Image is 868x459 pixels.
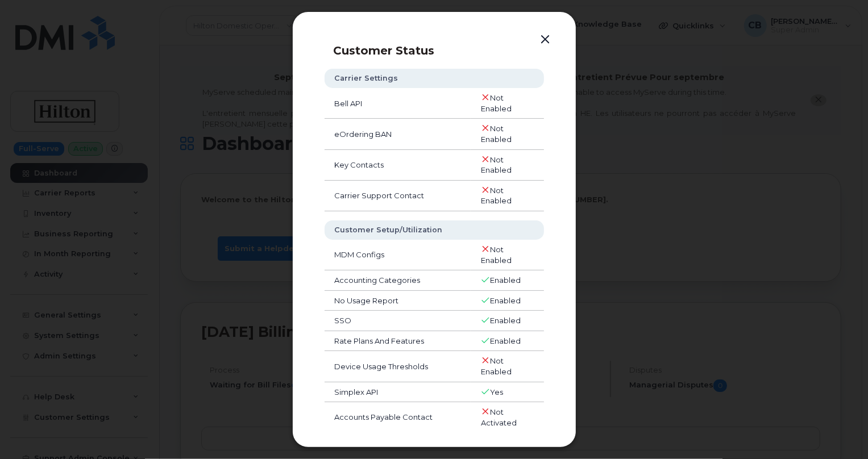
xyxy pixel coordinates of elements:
[325,88,471,119] td: Bell API
[490,276,521,285] span: Enabled
[325,69,544,88] th: Carrier Settings
[334,44,555,57] p: Customer Status
[481,155,512,175] span: Not Enabled
[325,150,471,181] td: Key Contacts
[481,93,512,113] span: Not Enabled
[325,382,471,403] td: Simplex API
[325,119,471,149] td: eOrdering BAN
[481,407,517,427] span: Not Activated
[325,291,471,311] td: No Usage Report
[481,186,512,206] span: Not Enabled
[325,311,471,331] td: SSO
[325,181,471,211] td: Carrier Support Contact
[325,220,544,240] th: Customer Setup/Utilization
[819,410,859,450] iframe: Messenger Launcher
[325,240,471,270] td: MDM Configs
[325,331,471,352] td: Rate Plans And Features
[490,316,521,325] span: Enabled
[325,402,471,433] td: Accounts Payable Contact
[325,351,471,382] td: Device Usage Thresholds
[490,296,521,305] span: Enabled
[481,356,512,376] span: Not Enabled
[490,336,521,345] span: Enabled
[481,245,512,265] span: Not Enabled
[490,387,503,397] span: Yes
[481,124,512,144] span: Not Enabled
[325,270,471,291] td: Accounting Categories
